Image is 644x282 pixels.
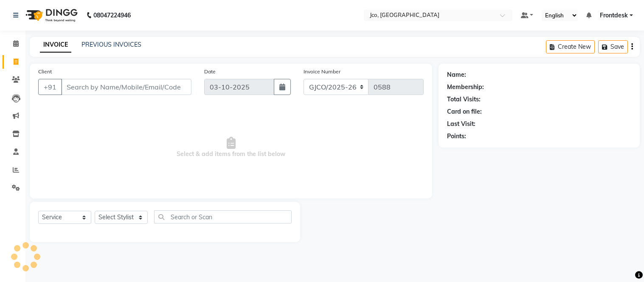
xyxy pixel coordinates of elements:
button: Save [598,40,628,53]
div: Last Visit: [447,120,475,128]
a: PREVIOUS INVOICES [82,41,141,48]
label: Invoice Number [304,68,340,75]
div: Total Visits: [447,95,481,104]
label: Client [38,68,52,75]
button: Create New [546,40,595,53]
div: Points: [447,132,466,141]
button: +91 [38,79,62,95]
img: logo [22,3,80,27]
input: Search or Scan [154,210,292,223]
span: Select & add items from the list below [38,105,424,190]
div: Card on file: [447,107,482,116]
input: Search by Name/Mobile/Email/Code [61,79,191,95]
div: Name: [447,70,466,79]
div: Membership: [447,83,484,92]
span: Frontdesk [600,11,628,20]
b: 08047224946 [93,3,131,27]
label: Date [204,68,216,75]
a: INVOICE [40,37,71,53]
